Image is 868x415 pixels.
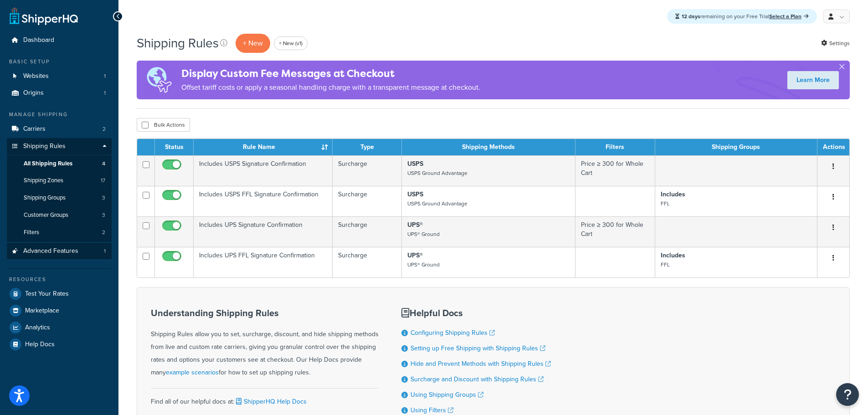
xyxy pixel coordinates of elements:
span: Websites [23,72,49,80]
a: example scenarios [166,368,219,377]
a: Shipping Zones 17 [7,172,112,189]
li: Shipping Zones [7,172,112,189]
span: Help Docs [25,341,55,348]
div: Manage Shipping [7,111,112,118]
img: duties-banner-06bc72dcb5fe05cb3f9472aba00be2ae8eb53ab6f0d8bb03d382ba314ac3c341.png [137,61,181,99]
th: Shipping Groups [655,139,817,155]
button: Bulk Actions [137,118,190,132]
a: Dashboard [7,32,112,49]
span: 1 [104,89,106,97]
span: 4 [102,160,105,168]
span: All Shipping Rules [24,160,72,168]
a: Hide and Prevent Methods with Shipping Rules [411,359,551,369]
a: Carriers 2 [7,121,112,138]
li: Customer Groups [7,207,112,224]
td: Includes UPS Signature Confirmation [194,216,333,247]
th: Actions [817,139,849,155]
a: Advanced Features 1 [7,243,112,260]
li: Origins [7,85,112,102]
span: Test Your Rates [25,290,69,298]
p: Offset tariff costs or apply a seasonal handling charge with a transparent message at checkout. [181,81,480,94]
a: Learn More [787,71,839,89]
span: 3 [102,194,105,202]
a: Select a Plan [769,12,809,20]
a: Configuring Shipping Rules [411,328,495,338]
td: Includes USPS FFL Signature Confirmation [194,186,333,216]
td: Surcharge [333,247,401,277]
small: USPS Ground Advantage [407,200,467,208]
p: + New [236,34,270,52]
small: UPS® Ground [407,261,440,269]
a: Origins 1 [7,85,112,102]
li: All Shipping Rules [7,155,112,172]
th: Status [155,139,194,155]
a: Setting up Free Shipping with Shipping Rules [411,343,545,353]
strong: Includes [661,251,685,260]
span: 17 [101,177,105,184]
span: Filters [24,229,39,236]
span: Marketplace [25,307,59,315]
h1: Shipping Rules [137,34,219,52]
strong: USPS [407,190,423,199]
div: Basic Setup [7,58,112,66]
a: ShipperHQ Help Docs [234,397,307,406]
a: Using Shipping Groups [411,390,483,400]
a: Shipping Groups 3 [7,190,112,206]
span: Dashboard [23,36,54,44]
a: Websites 1 [7,68,112,85]
a: Marketplace [7,302,112,319]
strong: 12 days [682,12,700,20]
a: Filters 2 [7,224,112,241]
h4: Display Custom Fee Messages at Checkout [181,66,480,81]
strong: UPS® [407,251,423,260]
span: 3 [102,211,105,219]
a: ShipperHQ Home [10,7,78,25]
a: Customer Groups 3 [7,207,112,224]
div: Resources [7,276,112,283]
span: Advanced Features [23,247,78,255]
span: Customer Groups [24,211,68,219]
th: Rule Name : activate to sort column ascending [194,139,333,155]
a: Shipping Rules [7,138,112,155]
span: Carriers [23,125,46,133]
small: FFL [661,261,670,269]
span: 2 [103,125,106,133]
span: 1 [104,72,106,80]
small: UPS® Ground [407,230,440,238]
a: + New (v1) [274,36,308,50]
h3: Understanding Shipping Rules [151,308,379,318]
a: Test Your Rates [7,286,112,302]
strong: Includes [661,190,685,199]
a: Settings [821,37,850,50]
li: Shipping Groups [7,190,112,206]
td: Includes UPS FFL Signature Confirmation [194,247,333,277]
span: Shipping Rules [23,143,66,150]
a: All Shipping Rules 4 [7,155,112,172]
td: Surcharge [333,155,401,186]
li: Filters [7,224,112,241]
a: Analytics [7,319,112,336]
span: 2 [102,229,105,236]
span: 1 [104,247,106,255]
a: Help Docs [7,336,112,353]
small: FFL [661,200,670,208]
div: Shipping Rules allow you to set, surcharge, discount, and hide shipping methods from live and cus... [151,308,379,379]
button: Open Resource Center [836,383,859,406]
td: Price ≥ 300 for Whole Cart [575,216,655,247]
div: Find all of our helpful docs at: [151,388,379,408]
li: Websites [7,68,112,85]
th: Filters [575,139,655,155]
th: Shipping Methods [402,139,576,155]
a: Using Filters [411,405,453,415]
td: Price ≥ 300 for Whole Cart [575,155,655,186]
span: Origins [23,89,44,97]
span: Shipping Groups [24,194,66,202]
span: Shipping Zones [24,177,63,184]
h3: Helpful Docs [401,308,551,318]
div: remaining on your Free Trial [667,9,817,24]
li: Advanced Features [7,243,112,260]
